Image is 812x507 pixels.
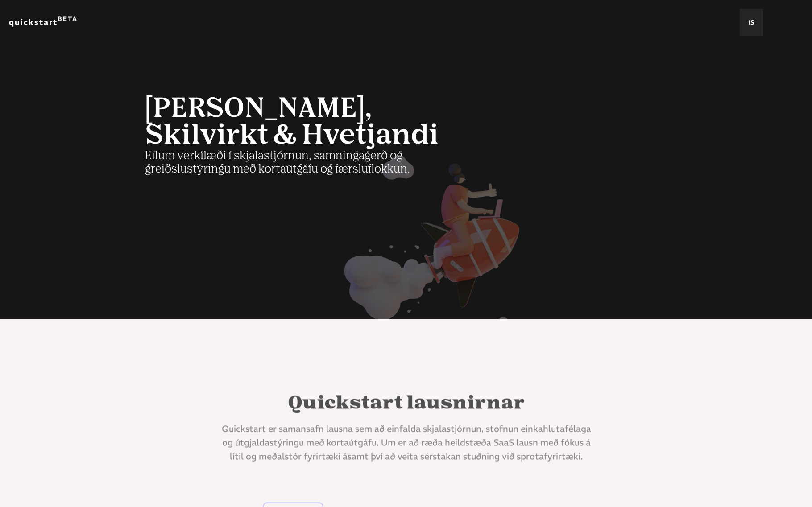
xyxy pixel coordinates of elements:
[749,18,754,27] a: is
[145,96,373,149] strong: [PERSON_NAME], Skilvirkt
[740,9,763,36] div: is
[273,123,439,149] strong: & Hvetjandi
[9,18,58,27] a: quickstart
[145,96,458,176] div: Eflum verkflæði í skjalastjórnun, samningagerð og greiðslustýringu með kortaútgáfu og færsluflokkun.
[219,421,593,463] div: Quickstart er samansafn lausna sem að einfalda skjalastjórnun, stofnun einkahlutafélaga og útgjal...
[240,393,572,414] h2: Quickstart lausnirnar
